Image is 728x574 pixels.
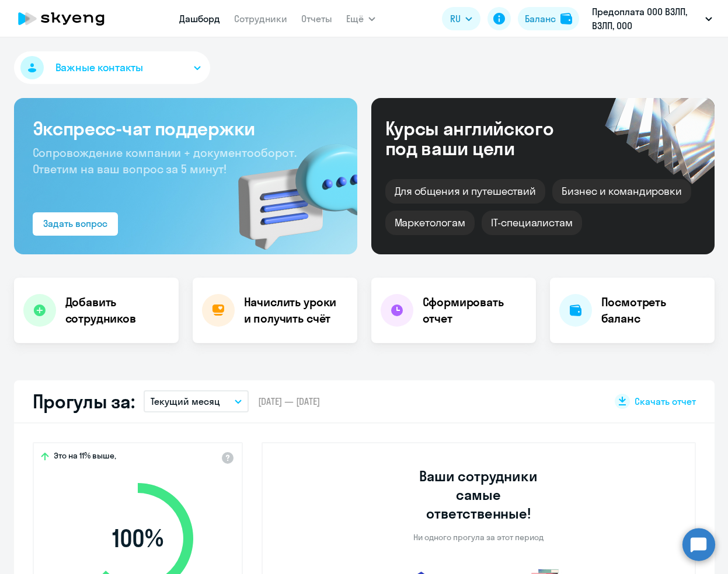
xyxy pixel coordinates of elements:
[14,51,210,84] button: Важные контакты
[71,524,205,552] span: 100 %
[179,13,220,24] a: Дашборд
[244,294,346,327] h4: Начислить уроки и получить счёт
[234,13,287,24] a: Сотрудники
[33,145,297,176] span: Сопровождение компании + документооборот. Ответим на ваш вопрос за 5 минут!
[221,123,357,254] img: bg-img
[33,390,135,413] h2: Прогулы за:
[592,5,701,33] p: Предоплата ООО ВЗЛП, ВЗЛП, ООО
[65,294,169,327] h4: Добавить сотрудников
[586,5,718,33] button: Предоплата ООО ВЗЛП, ВЗЛП, ООО
[482,211,582,235] div: IT-специалистам
[525,12,556,26] div: Баланс
[33,117,339,140] h3: Экспресс-чат поддержки
[385,179,546,204] div: Для общения и путешествий
[258,395,320,408] span: [DATE] — [DATE]
[54,450,116,464] span: Это на 11% выше,
[55,60,143,75] span: Важные контакты
[423,294,527,327] h4: Сформировать отчет
[552,179,691,204] div: Бизнес и командировки
[346,7,375,30] button: Ещё
[450,12,461,26] span: RU
[413,532,544,542] p: Ни одного прогула за этот период
[151,394,220,408] p: Текущий месяц
[442,7,480,30] button: RU
[385,211,475,235] div: Маркетологам
[403,467,553,523] h3: Ваши сотрудники самые ответственные!
[33,212,118,236] button: Задать вопрос
[144,390,249,412] button: Текущий месяц
[43,216,107,230] div: Задать вопрос
[301,13,332,24] a: Отчеты
[601,294,705,327] h4: Посмотреть баланс
[385,118,585,158] div: Курсы английского под ваши цели
[346,12,364,26] span: Ещё
[560,13,572,24] img: balance
[518,7,579,30] button: Балансbalance
[635,395,696,408] span: Скачать отчет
